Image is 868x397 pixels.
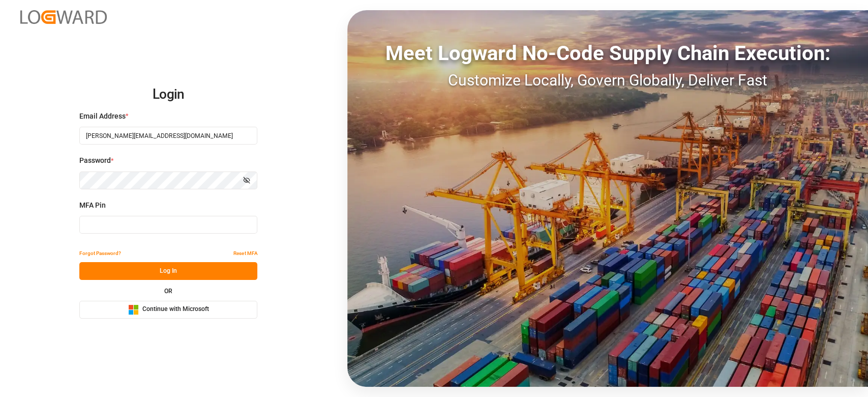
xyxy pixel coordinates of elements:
[79,111,126,122] span: Email Address
[79,244,121,262] button: Forgot Password?
[20,10,107,24] img: Logward_new_orange.png
[79,127,257,145] input: Enter your email
[79,262,257,280] button: Log In
[79,200,106,211] span: MFA Pin
[142,305,209,314] span: Continue with Microsoft
[347,38,868,69] div: Meet Logward No-Code Supply Chain Execution:
[79,155,111,166] span: Password
[233,244,257,262] button: Reset MFA
[347,69,868,92] div: Customize Locally, Govern Globally, Deliver Fast
[79,78,257,111] h2: Login
[164,288,172,294] small: OR
[79,301,257,319] button: Continue with Microsoft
